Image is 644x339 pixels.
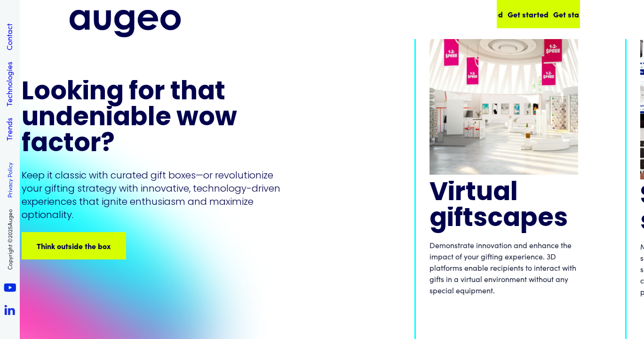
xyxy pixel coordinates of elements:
[170,80,181,106] div: t
[461,8,502,20] div: Get started
[148,106,155,132] div: l
[4,24,14,50] a: Contact
[154,80,165,106] div: r
[106,106,113,132] div: i
[6,209,14,270] p: Copyright © Augeo
[50,80,67,106] div: o
[56,106,73,132] div: d
[429,207,447,233] div: g
[176,106,199,132] div: w
[429,239,579,297] p: Demonstrate innovation and enhance the impact of your gifting experience. 3D platforms enable rec...
[6,162,14,198] a: Privacy Policy
[22,80,34,106] div: L
[74,132,90,158] div: o
[48,132,64,158] div: c
[520,207,538,233] div: p
[552,8,593,20] div: Get started
[4,118,14,141] a: Trends
[106,80,124,106] div: g
[67,80,82,106] div: k
[199,106,215,132] div: o
[215,106,237,132] div: w
[130,106,148,132] div: b
[6,226,14,238] span: 2025
[82,80,89,106] div: i
[554,207,568,233] div: s
[198,80,215,106] div: a
[476,181,493,207] div: u
[510,181,518,207] div: l
[22,106,39,132] div: u
[155,106,171,132] div: e
[64,4,186,43] img: Augeo logo
[429,181,448,207] div: V
[181,80,198,106] div: h
[466,181,476,207] div: t
[538,207,554,233] div: e
[215,80,225,106] div: t
[73,106,89,132] div: e
[64,132,74,158] div: t
[454,207,463,233] div: f
[22,169,286,221] p: Keep it classic with curated gift boxes—or revolutionize your gifting strategy with innovative, t...
[89,80,106,106] div: n
[455,181,466,207] div: r
[448,181,455,207] div: i
[101,132,115,158] div: ?
[22,232,126,259] a: Think outside the box
[39,106,56,132] div: n
[22,132,31,158] div: f
[473,207,487,233] div: s
[463,207,473,233] div: t
[507,8,548,20] div: Get started
[90,132,101,158] div: r
[4,62,14,106] a: Technologies
[34,80,50,106] div: o
[129,80,138,106] div: f
[503,207,520,233] div: a
[89,106,106,132] div: n
[113,106,130,132] div: a
[487,207,503,233] div: c
[138,80,154,106] div: o
[447,207,454,233] div: i
[493,181,510,207] div: a
[31,132,48,158] div: a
